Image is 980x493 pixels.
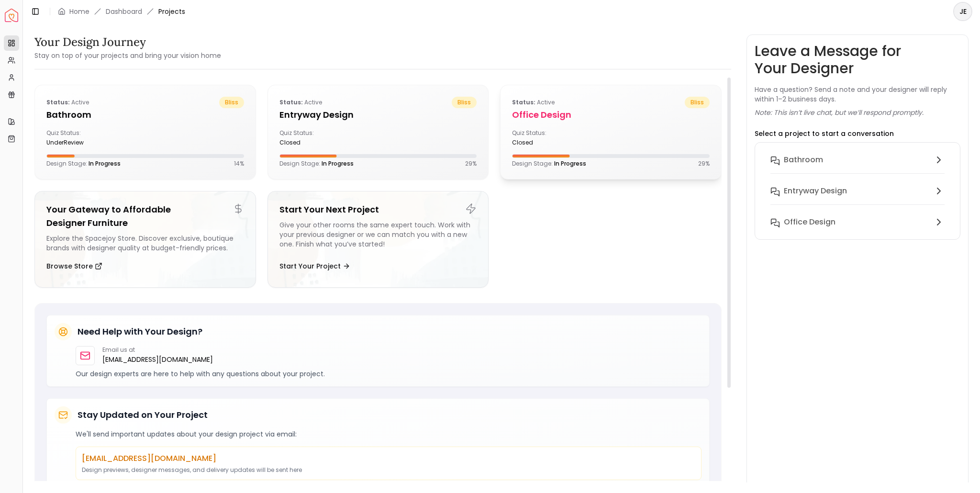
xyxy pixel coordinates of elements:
[46,97,89,108] p: active
[512,160,586,168] p: Design Stage:
[465,160,477,168] p: 29 %
[512,97,555,108] p: active
[46,98,70,106] b: Status:
[784,216,835,228] h6: Office design
[158,7,185,16] span: Projects
[58,7,185,16] nav: breadcrumb
[46,257,102,276] button: Browse Store
[46,139,141,146] div: underReview
[34,51,221,60] small: Stay on top of your projects and bring your vision home
[685,97,710,108] span: bliss
[89,159,121,168] span: In Progress
[5,9,18,22] a: Spacejoy
[512,129,607,146] div: Quiz Status:
[46,108,244,122] h5: Bathroom
[755,85,960,104] p: Have a question? Send a note and your designer will reply within 1–2 business days.
[554,159,586,168] span: In Progress
[106,7,142,16] a: Dashboard
[512,139,607,146] div: closed
[76,429,702,439] p: We'll send important updates about your design project via email:
[279,160,354,168] p: Design Stage:
[5,9,18,22] img: Spacejoy Logo
[34,34,221,50] h3: Your Design Journey
[698,160,710,168] p: 29 %
[763,181,952,213] button: entryway design
[279,108,477,122] h5: entryway design
[46,234,244,253] div: Explore the Spacejoy Store. Discover exclusive, boutique brands with designer quality at budget-f...
[279,139,374,146] div: closed
[219,97,244,108] span: bliss
[755,108,924,117] p: Note: This isn’t live chat, but we’ll respond promptly.
[102,346,213,354] p: Email us at
[78,325,202,338] h5: Need Help with Your Design?
[763,213,952,232] button: Office design
[755,129,894,138] p: Select a project to start a conversation
[34,191,256,288] a: Your Gateway to Affordable Designer FurnitureExplore the Spacejoy Store. Discover exclusive, bout...
[234,160,244,168] p: 14 %
[512,98,535,106] b: Status:
[784,185,847,197] h6: entryway design
[322,159,354,168] span: In Progress
[784,154,823,166] h6: Bathroom
[279,98,303,106] b: Status:
[82,466,695,474] p: Design previews, designer messages, and delivery updates will be sent here
[46,203,244,230] h5: Your Gateway to Affordable Designer Furniture
[279,97,322,108] p: active
[267,191,489,288] a: Start Your Next ProjectGive your other rooms the same expert touch. Work with your previous desig...
[755,43,960,77] h3: Leave a Message for Your Designer
[46,160,121,168] p: Design Stage:
[954,3,971,20] span: JE
[46,129,141,146] div: Quiz Status:
[279,220,477,253] div: Give your other rooms the same expert touch. Work with your previous designer or we can match you...
[69,7,89,16] a: Home
[512,108,710,122] h5: Office design
[102,354,213,365] a: [EMAIL_ADDRESS][DOMAIN_NAME]
[279,257,350,276] button: Start Your Project
[763,150,952,181] button: Bathroom
[82,453,695,464] p: [EMAIL_ADDRESS][DOMAIN_NAME]
[279,129,374,146] div: Quiz Status:
[76,369,702,379] p: Our design experts are here to help with any questions about your project.
[279,203,477,216] h5: Start Your Next Project
[953,2,972,21] button: JE
[78,408,208,422] h5: Stay Updated on Your Project
[452,97,477,108] span: bliss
